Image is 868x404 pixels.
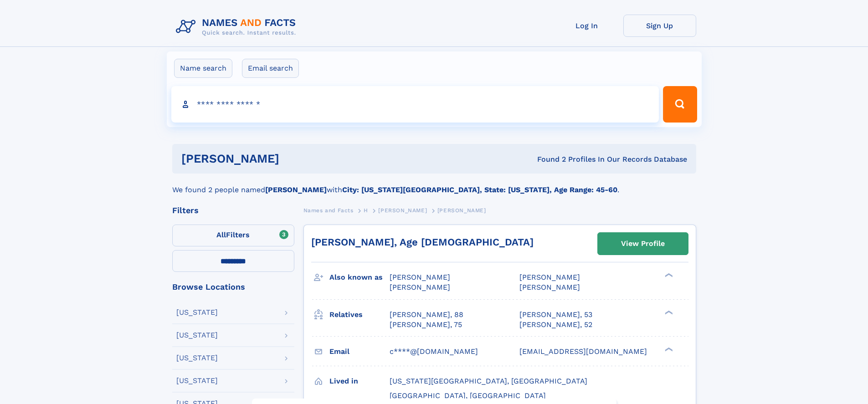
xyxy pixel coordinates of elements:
[663,346,673,352] div: ❯
[171,86,659,123] input: search input
[408,154,687,164] div: Found 2 Profiles In Our Records Database
[172,225,294,246] label: Filters
[519,320,592,330] a: [PERSON_NAME], 52
[378,205,427,216] a: [PERSON_NAME]
[621,233,665,254] div: View Profile
[329,270,390,285] h3: Also known as
[663,309,673,315] div: ❯
[172,283,294,291] div: Browse Locations
[390,320,462,330] a: [PERSON_NAME], 75
[172,15,303,39] img: Logo Names and Facts
[663,272,673,278] div: ❯
[550,15,623,37] a: Log In
[176,332,218,339] div: [US_STATE]
[172,206,294,215] div: Filters
[311,236,534,248] a: [PERSON_NAME], Age [DEMOGRAPHIC_DATA]
[437,207,486,214] span: [PERSON_NAME]
[519,283,580,291] span: [PERSON_NAME]
[663,86,697,123] button: Search Button
[390,310,463,320] a: [PERSON_NAME], 88
[181,153,408,164] h1: [PERSON_NAME]
[342,185,617,194] b: City: [US_STATE][GEOGRAPHIC_DATA], State: [US_STATE], Age Range: 45-60
[390,283,450,291] span: [PERSON_NAME]
[242,59,299,78] label: Email search
[303,205,354,216] a: Names and Facts
[364,207,368,214] span: H
[265,185,327,194] b: [PERSON_NAME]
[176,354,218,362] div: [US_STATE]
[176,377,218,384] div: [US_STATE]
[172,174,696,195] div: We found 2 people named with .
[378,207,427,214] span: [PERSON_NAME]
[390,377,587,385] span: [US_STATE][GEOGRAPHIC_DATA], [GEOGRAPHIC_DATA]
[329,373,390,389] h3: Lived in
[519,347,647,356] span: [EMAIL_ADDRESS][DOMAIN_NAME]
[216,230,226,239] span: All
[519,310,592,320] a: [PERSON_NAME], 53
[623,15,696,37] a: Sign Up
[176,309,218,316] div: [US_STATE]
[390,273,450,281] span: [PERSON_NAME]
[329,344,390,359] h3: Email
[364,205,368,216] a: H
[329,307,390,322] h3: Relatives
[519,273,580,281] span: [PERSON_NAME]
[174,59,232,78] label: Name search
[598,233,688,255] a: View Profile
[390,391,546,400] span: [GEOGRAPHIC_DATA], [GEOGRAPHIC_DATA]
